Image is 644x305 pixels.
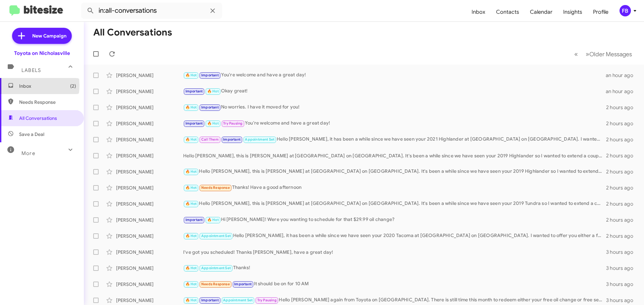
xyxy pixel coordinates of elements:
[12,28,72,44] a: New Campaign
[245,137,274,142] span: Appointment Set
[183,103,606,111] div: No worries. I have it moved for you!
[525,2,558,22] a: Calendar
[183,168,606,175] div: Hello [PERSON_NAME], this is [PERSON_NAME] at [GEOGRAPHIC_DATA] on [GEOGRAPHIC_DATA]. It's been a...
[185,298,197,302] span: 🔥 Hot
[185,266,197,270] span: 🔥 Hot
[185,185,197,190] span: 🔥 Hot
[185,202,197,206] span: 🔥 Hot
[19,115,57,122] span: All Conversations
[183,87,606,95] div: Okay great!
[116,120,183,127] div: [PERSON_NAME]
[207,218,219,222] span: 🔥 Hot
[234,282,252,286] span: Important
[185,121,203,126] span: Important
[257,298,277,302] span: Try Pausing
[185,137,197,142] span: 🔥 Hot
[185,89,203,93] span: Important
[606,152,639,159] div: 2 hours ago
[21,67,41,73] span: Labels
[116,297,183,304] div: [PERSON_NAME]
[606,249,639,255] div: 3 hours ago
[116,201,183,207] div: [PERSON_NAME]
[185,218,203,222] span: Important
[582,47,636,61] button: Next
[19,99,76,105] span: Needs Response
[586,50,589,58] span: »
[183,280,606,288] div: It should be on for 10 AM
[571,47,636,61] nav: Page navigation example
[207,89,219,93] span: 🔥 Hot
[116,249,183,255] div: [PERSON_NAME]
[223,298,253,302] span: Appointment Set
[570,47,582,61] button: Previous
[201,73,219,77] span: Important
[606,184,639,191] div: 2 hours ago
[116,152,183,159] div: [PERSON_NAME]
[620,5,631,16] div: FB
[185,282,197,286] span: 🔥 Hot
[606,281,639,288] div: 3 hours ago
[185,73,197,77] span: 🔥 Hot
[606,72,639,79] div: an hour ago
[116,265,183,272] div: [PERSON_NAME]
[32,32,66,39] span: New Campaign
[201,105,219,109] span: Important
[116,88,183,95] div: [PERSON_NAME]
[606,120,639,127] div: 2 hours ago
[201,137,219,142] span: Call Them
[207,121,219,126] span: 🔥 Hot
[183,184,606,192] div: Thanks! Have a good afternoon
[558,2,588,22] a: Insights
[14,50,70,57] div: Toyota on Nicholasville
[116,168,183,175] div: [PERSON_NAME]
[606,201,639,207] div: 2 hours ago
[116,233,183,239] div: [PERSON_NAME]
[183,264,606,272] div: Thanks!
[606,233,639,239] div: 2 hours ago
[606,265,639,272] div: 3 hours ago
[21,150,35,156] span: More
[183,296,606,304] div: Hello [PERSON_NAME] again from Toyota on [GEOGRAPHIC_DATA]. There is still time this month to red...
[606,168,639,175] div: 2 hours ago
[588,2,614,22] a: Profile
[223,121,243,126] span: Try Pausing
[606,136,639,143] div: 2 hours ago
[606,88,639,95] div: an hour ago
[19,131,44,138] span: Save a Deal
[466,2,491,22] a: Inbox
[185,234,197,238] span: 🔥 Hot
[70,83,76,89] span: (2)
[606,217,639,223] div: 2 hours ago
[183,152,606,159] div: Hello [PERSON_NAME], this is [PERSON_NAME] at [GEOGRAPHIC_DATA] on [GEOGRAPHIC_DATA]. It's been a...
[201,234,231,238] span: Appointment Set
[201,266,231,270] span: Appointment Set
[574,50,578,58] span: «
[116,72,183,79] div: [PERSON_NAME]
[614,5,637,16] button: FB
[201,282,230,286] span: Needs Response
[185,169,197,174] span: 🔥 Hot
[19,83,76,89] span: Inbox
[183,216,606,224] div: Hi [PERSON_NAME]! Were you wanting to schedule for that $29.99 oil change?
[116,281,183,288] div: [PERSON_NAME]
[183,136,606,143] div: Hello [PERSON_NAME], it has been a while since we have seen your 2021 Highlander at [GEOGRAPHIC_D...
[116,104,183,111] div: [PERSON_NAME]
[183,120,606,127] div: You're welcome and have a great day!
[589,51,632,58] span: Older Messages
[201,185,230,190] span: Needs Response
[116,184,183,191] div: [PERSON_NAME]
[116,217,183,223] div: [PERSON_NAME]
[223,137,240,142] span: Important
[201,298,219,302] span: Important
[491,2,525,22] a: Contacts
[606,104,639,111] div: 2 hours ago
[183,232,606,240] div: Hello [PERSON_NAME], it has been a while since we have seen your 2020 Tacoma at [GEOGRAPHIC_DATA]...
[185,105,197,109] span: 🔥 Hot
[183,200,606,208] div: Hello [PERSON_NAME], this is [PERSON_NAME] at [GEOGRAPHIC_DATA] on [GEOGRAPHIC_DATA]. It's been a...
[116,136,183,143] div: [PERSON_NAME]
